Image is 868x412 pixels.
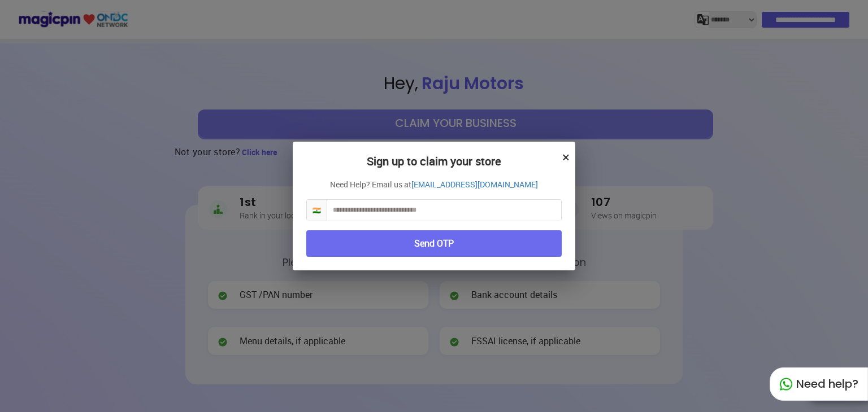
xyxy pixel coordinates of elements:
img: whatapp_green.7240e66a.svg [779,378,793,391]
p: Need Help? Email us at [306,179,562,190]
button: × [562,147,570,166]
a: [EMAIL_ADDRESS][DOMAIN_NAME] [411,179,538,190]
div: Need help? [770,367,868,401]
span: 🇮🇳 [307,200,327,221]
h2: Sign up to claim your store [306,155,562,179]
button: Send OTP [306,230,562,257]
